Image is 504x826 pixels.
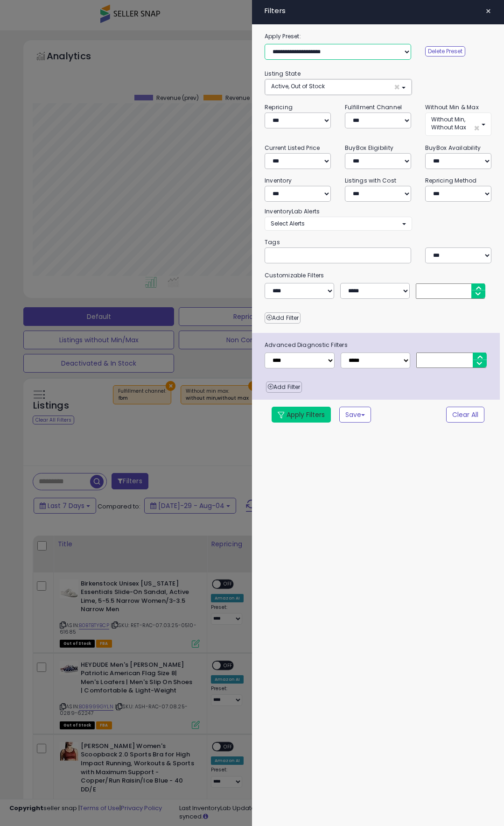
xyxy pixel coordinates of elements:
button: × [482,5,495,18]
small: Current Listed Price [265,144,320,152]
h4: Filters [265,7,491,15]
button: Apply Filters [272,407,331,423]
span: × [485,5,491,18]
label: Apply Preset: [258,31,498,42]
button: Without Min, Without Max × [425,113,491,136]
small: Listing State [265,70,301,78]
small: Without Min & Max [425,103,479,111]
span: Select Alerts [271,219,305,227]
span: Active, Out of Stock [271,82,325,90]
button: Add Filter [265,312,301,324]
span: × [394,82,400,92]
small: Customizable Filters [258,270,498,281]
small: BuyBox Eligibility [345,144,393,152]
small: Fulfillment Channel [345,103,402,111]
small: Listings with Cost [345,176,396,184]
span: Advanced Diagnostic Filters [258,340,500,350]
small: Tags [258,237,498,247]
small: Inventory [265,176,292,184]
button: Select Alerts [265,217,412,230]
small: BuyBox Availability [425,144,481,152]
span: × [474,123,480,133]
small: Repricing Method [425,176,477,184]
button: Save [339,407,371,423]
small: InventoryLab Alerts [265,207,320,215]
small: Repricing [265,103,293,111]
button: Active, Out of Stock × [265,79,412,95]
button: Add Filter [266,381,302,393]
span: Without Min, Without Max [431,115,466,131]
button: Clear All [446,407,484,423]
button: Delete Preset [425,46,465,56]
